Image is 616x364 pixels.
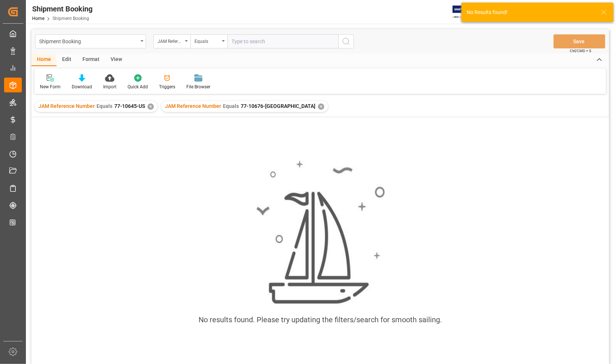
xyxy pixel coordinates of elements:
span: 77-10676-[GEOGRAPHIC_DATA] [241,103,315,109]
div: No results found. Please try updating the filters/search for smooth sailing. [199,314,442,325]
div: Shipment Booking [32,3,92,14]
div: Format [77,54,105,66]
div: No Results found! [467,8,594,16]
div: JAM Reference Number [158,36,183,45]
div: Shipment Booking [39,36,138,45]
div: ✕ [148,103,154,110]
button: Save [554,34,605,48]
div: Download [72,84,92,90]
button: open menu [153,34,190,48]
div: Quick Add [128,84,148,90]
span: JAM Reference Number [38,103,95,109]
div: Equals [194,36,220,45]
span: Equals [223,103,239,109]
button: open menu [35,34,146,48]
div: New Form [40,84,61,90]
div: View [105,54,128,66]
div: Edit [57,54,77,66]
div: Import [103,84,116,90]
div: Home [31,54,57,66]
button: search button [338,34,354,48]
img: smooth_sailing.jpeg [255,160,385,305]
span: Equals [97,103,112,109]
button: open menu [190,34,227,48]
div: ✕ [318,103,324,110]
img: Exertis%20JAM%20-%20Email%20Logo.jpg_1722504956.jpg [453,6,478,18]
span: 77-10645-US [114,103,145,109]
input: Type to search [227,34,338,48]
div: File Browser [186,84,210,90]
span: Ctrl/CMD + S [570,48,591,54]
div: Triggers [159,84,175,90]
a: Home [32,16,44,21]
span: JAM Reference Number [165,103,221,109]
